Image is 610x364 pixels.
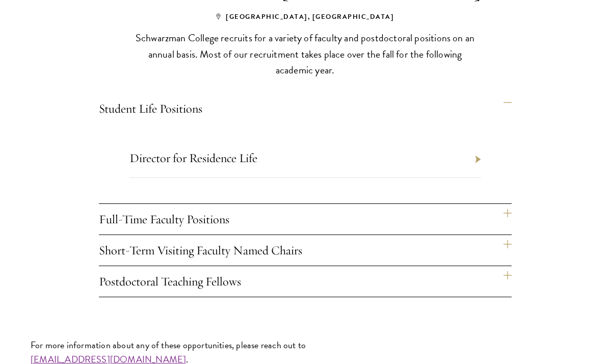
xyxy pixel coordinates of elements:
[216,12,394,22] span: [GEOGRAPHIC_DATA], [GEOGRAPHIC_DATA]
[99,204,512,235] h4: Full-Time Faculty Positions
[99,266,512,297] h4: Postdoctoral Teaching Fellows
[99,235,512,266] h4: Short-Term Visiting Faculty Named Chairs
[129,30,481,78] p: Schwarzman College recruits for a variety of faculty and postdoctoral positions on an annual basi...
[99,93,512,124] h4: Student Life Positions
[129,150,257,166] a: Director for Residence Life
